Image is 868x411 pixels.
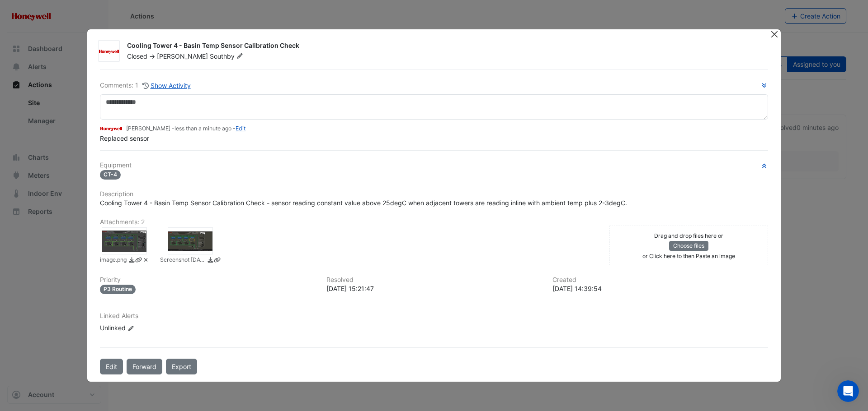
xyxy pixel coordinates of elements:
a: Delete [142,256,149,265]
div: Screenshot 2025-09-09 144003_MCT_CT4_BasinTemp_CIM.png [168,227,213,254]
a: Export [166,359,197,374]
h6: Description [100,190,768,198]
iframe: Intercom live chat [837,380,859,402]
button: Forward [127,359,162,374]
span: [PERSON_NAME] [157,52,208,60]
span: 2025-09-09 15:21:42 [175,125,231,132]
a: Download [207,256,214,265]
span: Closed [127,52,147,60]
button: Edit [100,359,123,374]
h6: Priority [100,276,316,284]
div: P3 Routine [100,285,136,294]
button: Close [769,29,779,39]
a: Edit [236,125,245,132]
button: Show Activity [142,80,191,91]
small: Screenshot 2025-09-09 144003_MCT_CT4_BasinTemp_CIM.png [160,256,205,265]
div: Unlinked [100,323,208,332]
span: -> [149,52,155,60]
div: [DATE] 14:39:54 [552,284,768,293]
a: Copy link to clipboard [135,256,142,265]
h6: Resolved [326,276,542,284]
h6: Created [552,276,768,284]
a: Download [128,256,135,265]
h6: Equipment [100,162,768,169]
div: Comments: 1 [100,80,191,91]
button: Choose files [669,241,708,251]
small: [PERSON_NAME] - - [126,125,245,133]
small: Drag and drop files here or [654,232,723,239]
h6: Attachments: 2 [100,218,768,226]
span: CT-4 [100,170,121,180]
fa-icon: Edit Linked Alerts [127,325,134,332]
a: Copy link to clipboard [214,256,221,265]
div: Cooling Tower 4 - Basin Temp Sensor Calibration Check [127,41,759,52]
span: Southby [210,52,245,61]
span: Replaced sensor [100,134,149,142]
small: or Click here to then Paste an image [642,253,735,259]
div: [DATE] 15:21:47 [326,284,542,293]
div: image.png [102,227,147,254]
small: image.png [100,256,127,265]
img: Honeywell [99,47,119,56]
span: Cooling Tower 4 - Basin Temp Sensor Calibration Check - sensor reading constant value above 25deg... [100,199,627,207]
h6: Linked Alerts [100,312,768,320]
img: Honeywell [100,124,123,134]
